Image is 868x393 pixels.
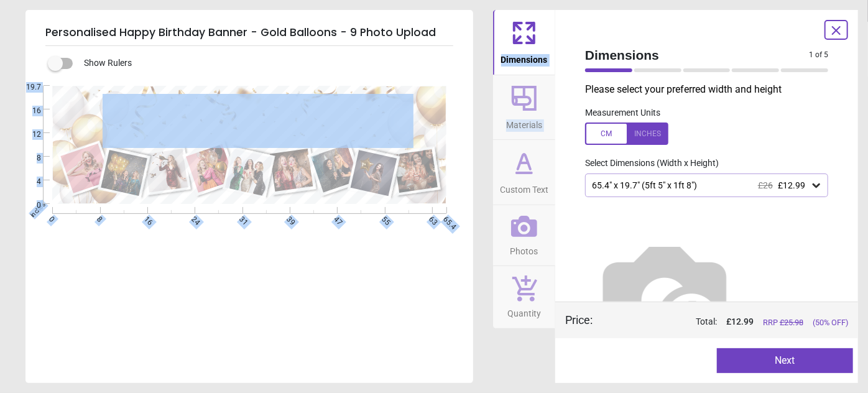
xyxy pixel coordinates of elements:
[758,180,773,190] span: £26
[585,46,809,64] span: Dimensions
[493,266,555,328] button: Quantity
[55,56,473,71] div: Show Rulers
[17,106,41,116] span: 16
[501,48,548,67] span: Dimensions
[493,10,555,75] button: Dimensions
[780,318,803,327] span: £ 25.98
[726,316,754,328] span: £
[717,348,854,373] button: Next
[493,75,555,140] button: Materials
[813,317,848,328] span: (50% OFF)
[565,312,593,328] div: Price :
[17,177,41,187] span: 4
[506,113,542,132] span: Materials
[585,217,744,376] img: Helper for size comparison
[809,50,828,60] span: 1 of 5
[778,180,805,190] span: £12.99
[17,129,41,140] span: 12
[17,82,41,93] span: 19.7
[510,239,538,258] span: Photos
[591,180,810,191] div: 65.4" x 19.7" (5ft 5" x 1ft 8")
[17,153,41,164] span: 8
[763,317,803,328] span: RRP
[575,157,719,170] label: Select Dimensions (Width x Height)
[731,317,754,326] span: 12.99
[45,20,453,46] h5: Personalised Happy Birthday Banner - Gold Balloons - 9 Photo Upload
[585,83,838,96] p: Please select your preferred width and height
[585,107,660,119] label: Measurement Units
[507,302,541,320] span: Quantity
[493,205,555,266] button: Photos
[611,316,848,328] div: Total:
[500,178,548,196] span: Custom Text
[493,140,555,205] button: Custom Text
[17,200,41,211] span: 0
